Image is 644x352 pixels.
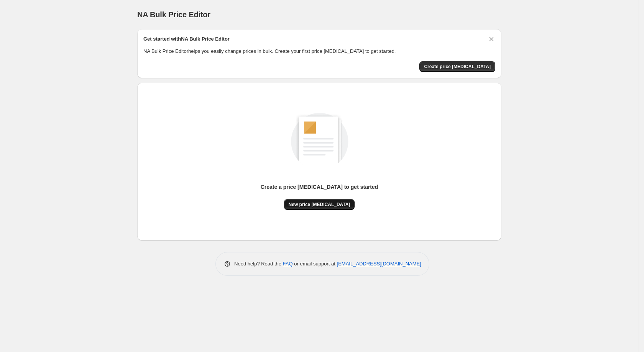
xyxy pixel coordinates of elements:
span: Need help? Read the [234,261,283,267]
span: NA Bulk Price Editor [137,10,210,19]
button: Create price change job [419,61,495,72]
p: NA Bulk Price Editor helps you easily change prices in bulk. Create your first price [MEDICAL_DAT... [143,47,495,55]
button: Dismiss card [488,35,495,43]
span: Create price [MEDICAL_DATA] [424,64,491,70]
span: or email support at [293,261,337,267]
a: [EMAIL_ADDRESS][DOMAIN_NAME] [337,261,421,267]
button: New price [MEDICAL_DATA] [284,199,355,210]
span: New price [MEDICAL_DATA] [289,201,350,208]
p: Create a price [MEDICAL_DATA] to get started [261,183,378,191]
h2: Get started with NA Bulk Price Editor [143,35,230,43]
a: FAQ [283,261,293,267]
